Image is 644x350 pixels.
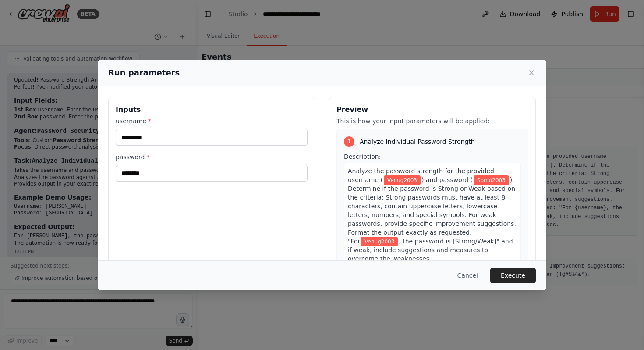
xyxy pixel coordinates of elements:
[344,153,381,160] span: Description:
[361,237,398,246] span: Variable: username
[450,268,485,283] button: Cancel
[348,176,516,245] span: ). Determine if the password is Strong or Weak based on the criteria: Strong passwords must have ...
[474,175,509,185] span: Variable: password
[336,104,528,115] h3: Preview
[421,176,473,183] span: ) and password (
[336,117,528,125] p: This is how your input parameters will be applied:
[384,175,421,185] span: Variable: username
[116,104,308,115] h3: Inputs
[116,117,308,125] label: username
[348,238,513,262] span: , the password is [Strong/Weak]" and if weak, include suggestions and measures to overcome the we...
[348,168,494,183] span: Analyze the password strength for the provided username (
[116,153,308,161] label: password
[490,268,536,283] button: Execute
[360,137,475,146] span: Analyze Individual Password Strength
[108,67,180,79] h2: Run parameters
[344,136,354,147] div: 1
